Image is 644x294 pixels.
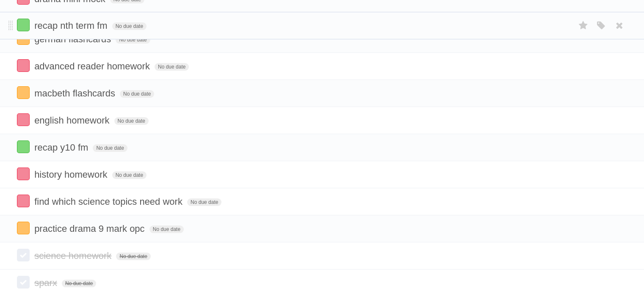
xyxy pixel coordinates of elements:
[34,20,109,31] span: recap nth term fm
[575,19,591,33] label: Star task
[93,144,127,152] span: No due date
[34,250,113,261] span: science homework
[17,113,30,126] label: Done
[155,63,189,71] span: No due date
[17,222,30,234] label: Done
[34,142,90,153] span: recap y10 fm
[17,19,30,31] label: Done
[34,223,146,234] span: practice drama 9 mark opc
[17,249,30,261] label: Done
[116,36,150,44] span: No due date
[17,168,30,180] label: Done
[17,276,30,289] label: Done
[149,225,184,233] span: No due date
[34,278,59,288] span: sparx
[17,86,30,99] label: Done
[62,280,96,287] span: No due date
[17,59,30,72] label: Done
[112,171,146,179] span: No due date
[187,198,221,206] span: No due date
[34,196,185,207] span: find which science topics need work
[116,253,150,260] span: No due date
[112,22,146,30] span: No due date
[114,117,149,125] span: No due date
[17,195,30,207] label: Done
[34,115,111,126] span: english homework
[120,90,154,98] span: No due date
[34,169,109,180] span: history homework
[17,140,30,153] label: Done
[34,88,117,99] span: macbeth flashcards
[34,61,152,71] span: advanced reader homework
